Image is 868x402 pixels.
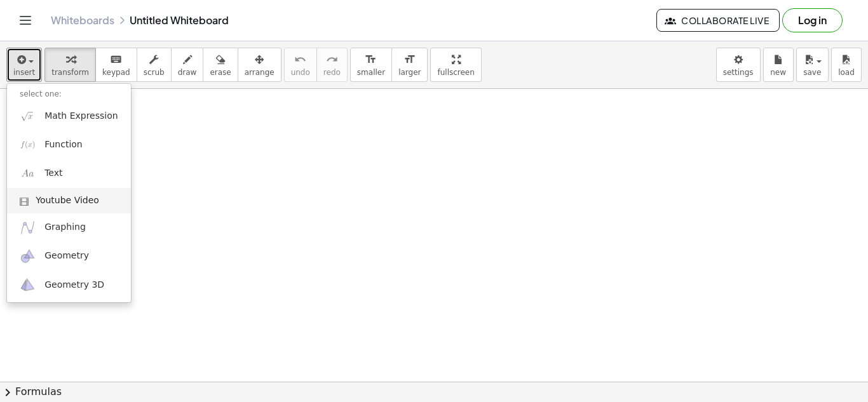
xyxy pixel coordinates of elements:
[44,138,83,151] span: Function
[294,52,306,67] i: undo
[102,68,130,77] span: keypad
[803,68,821,77] span: save
[770,68,786,77] span: new
[13,68,35,77] span: insert
[20,166,36,182] img: Aa.png
[796,48,829,82] button: save
[403,52,416,67] i: format_size
[137,48,172,82] button: scrub
[20,220,36,236] img: ggb-graphing.svg
[430,48,481,82] button: fullscreen
[203,48,238,82] button: erase
[178,68,197,77] span: draw
[51,68,89,77] span: transform
[763,48,794,82] button: new
[6,48,42,82] button: insert
[716,48,761,82] button: settings
[7,159,131,188] a: Text
[44,48,96,82] button: transform
[838,68,855,77] span: load
[357,68,385,77] span: smaller
[365,52,377,67] i: format_size
[723,68,754,77] span: settings
[20,137,36,152] img: f_x.png
[36,194,99,207] span: Youtube Video
[7,130,131,159] a: Function
[7,271,131,299] a: Geometry 3D
[316,48,348,82] button: redoredo
[7,87,131,102] li: select one:
[171,48,204,82] button: draw
[323,68,341,77] span: redo
[391,48,428,82] button: format_sizelarger
[7,188,131,213] a: Youtube Video
[15,10,36,30] button: Toggle navigation
[7,102,131,130] a: Math Expression
[44,221,86,234] span: Graphing
[20,277,36,293] img: ggb-3d.svg
[245,68,275,77] span: arrange
[782,8,843,32] button: Log in
[110,52,122,67] i: keyboard
[210,68,231,77] span: erase
[291,68,310,77] span: undo
[95,48,137,82] button: keyboardkeypad
[437,68,474,77] span: fullscreen
[7,213,131,242] a: Graphing
[20,108,36,124] img: sqrt_x.png
[44,110,118,123] span: Math Expression
[284,48,317,82] button: undoundo
[656,9,780,32] button: Collaborate Live
[350,48,392,82] button: format_sizesmaller
[238,48,281,82] button: arrange
[44,279,104,291] span: Geometry 3D
[44,250,89,262] span: Geometry
[667,15,769,26] span: Collaborate Live
[144,68,165,77] span: scrub
[326,52,338,67] i: redo
[831,48,862,82] button: load
[44,167,62,180] span: Text
[20,248,36,264] img: ggb-geometry.svg
[51,14,114,27] a: Whiteboards
[7,242,131,271] a: Geometry
[398,68,421,77] span: larger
